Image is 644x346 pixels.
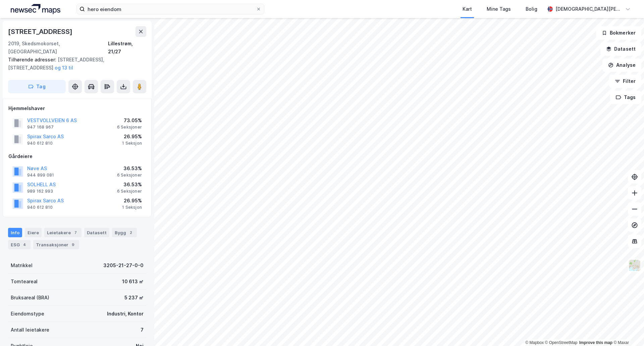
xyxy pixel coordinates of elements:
[11,326,49,334] div: Antall leietakere
[27,189,53,194] div: 989 162 993
[122,197,142,205] div: 26.95%
[25,228,42,237] div: Eiere
[610,91,641,104] button: Tags
[8,57,58,62] span: Tilhørende adresser:
[122,133,142,141] div: 26.95%
[628,259,641,272] img: Z
[33,240,79,249] div: Transaksjoner
[602,58,641,72] button: Analyse
[579,340,612,345] a: Improve this map
[526,5,537,13] div: Bolig
[600,42,641,56] button: Datasett
[85,4,256,14] input: Søk på adresse, matrikkel, gårdeiere, leietakere eller personer
[8,40,108,56] div: 2019, Skedsmokorset, [GEOGRAPHIC_DATA]
[27,125,54,130] div: 947 168 967
[610,314,644,346] div: Kontrollprogram for chat
[112,228,137,237] div: Bygg
[463,5,472,13] div: Kart
[117,189,142,194] div: 6 Seksjoner
[11,294,49,302] div: Bruksareal (BRA)
[8,240,31,249] div: ESG
[8,228,22,237] div: Info
[103,261,144,269] div: 3205-21-27-0-0
[11,310,44,318] div: Eiendomstype
[8,152,146,160] div: Gårdeiere
[122,278,144,286] div: 10 613 ㎡
[21,241,28,248] div: 4
[70,241,76,248] div: 9
[8,104,146,112] div: Hjemmelshaver
[8,80,66,93] button: Tag
[11,278,38,286] div: Tomteareal
[609,75,641,88] button: Filter
[72,229,79,236] div: 7
[525,340,544,345] a: Mapbox
[141,326,144,334] div: 7
[487,5,511,13] div: Mine Tags
[555,5,623,13] div: [DEMOGRAPHIC_DATA][PERSON_NAME]
[84,228,109,237] div: Datasett
[27,141,53,146] div: 940 612 810
[610,314,644,346] iframe: Chat Widget
[107,310,144,318] div: Industri, Kontor
[11,261,33,269] div: Matrikkel
[108,40,146,56] div: Lillestrøm, 21/27
[27,172,54,178] div: 944 899 081
[122,141,142,146] div: 1 Seksjon
[117,172,142,178] div: 6 Seksjoner
[117,181,142,189] div: 36.53%
[596,26,641,40] button: Bokmerker
[117,125,142,130] div: 6 Seksjoner
[127,229,134,236] div: 2
[545,340,578,345] a: OpenStreetMap
[27,205,53,210] div: 940 612 810
[44,228,82,237] div: Leietakere
[8,56,141,72] div: [STREET_ADDRESS], [STREET_ADDRESS]
[117,116,142,125] div: 73.05%
[124,294,144,302] div: 5 237 ㎡
[8,26,74,37] div: [STREET_ADDRESS]
[11,4,60,14] img: logo.a4113a55bc3d86da70a041830d287a7e.svg
[122,205,142,210] div: 1 Seksjon
[117,164,142,172] div: 36.53%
